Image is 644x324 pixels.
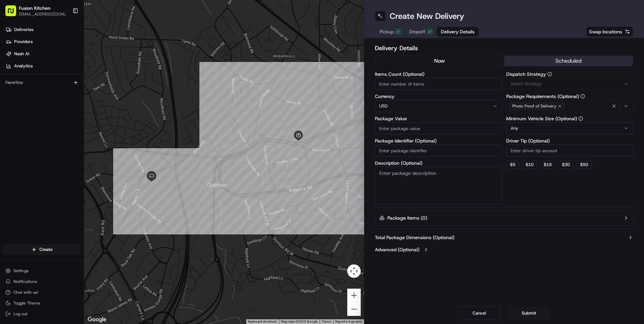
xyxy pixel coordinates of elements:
[380,28,394,35] span: Pickup
[387,215,427,221] label: Package Items ( 0 )
[347,264,361,278] button: Map camera controls
[18,43,111,51] input: Clear
[281,320,318,323] span: Map data ©2025 Google
[54,148,111,160] a: 💻API Documentation
[375,78,502,90] input: Enter number of items
[115,66,123,74] button: Start new chat
[57,151,62,157] div: 💻
[375,72,502,76] label: Items Count (Optional)
[13,151,52,157] span: Knowledge Base
[14,27,33,33] span: Deliveries
[14,64,26,76] img: 4920774857489_3d7f54699973ba98c624_72.jpg
[3,61,84,71] a: Analytics
[14,39,33,45] span: Providers
[375,138,502,143] label: Package Identifier (Optional)
[375,116,502,121] label: Package Value
[86,315,108,324] a: Open this area in Google Maps (opens a new window)
[7,64,19,76] img: 1736555255976-a54dd68f-1ca7-489b-9aae-adbdc363a1c4
[375,43,633,53] h2: Delivery Details
[13,268,29,273] span: Settings
[3,3,70,19] button: Fusion Kitchen[EMAIL_ADDRESS][DOMAIN_NAME]
[409,28,425,35] span: Dropoff
[508,306,551,320] button: Submit
[578,116,583,121] button: Minimum Vehicle Size (Optional)
[506,161,519,169] button: $5
[21,123,89,128] span: [PERSON_NAME] [PERSON_NAME]
[13,311,27,317] span: Log out
[390,11,464,22] h1: Create New Delivery
[586,26,633,37] button: Swap locations
[375,122,502,134] input: Enter package value
[39,247,53,253] span: Create
[30,64,110,71] div: Start new chat
[540,161,555,169] button: $15
[580,94,585,99] button: Package Requirements (Optional)
[7,151,12,157] div: 📗
[3,288,81,297] button: Chat with us!
[13,279,37,284] span: Notifications
[375,234,633,241] button: Total Package Dimensions (Optional)
[458,306,501,320] button: Cancel
[94,123,108,128] span: [DATE]
[56,104,58,110] span: •
[3,244,81,255] button: Create
[3,298,81,308] button: Toggle Theme
[7,116,18,127] img: Dianne Alexi Soriano
[3,266,81,276] button: Settings
[347,289,361,302] button: Zoom in
[14,51,29,57] span: Nash AI
[375,144,502,157] input: Enter package identifier
[67,167,82,172] span: Pylon
[504,56,633,66] button: scheduled
[375,234,454,241] label: Total Package Dimensions (Optional)
[322,320,331,323] a: Terms
[248,319,277,324] button: Keyboard shortcuts
[3,24,84,35] a: Deliveries
[47,167,82,172] a: Powered byPylon
[506,144,634,157] input: Enter driver tip amount
[7,98,18,109] img: Grace Nketiah
[375,246,419,253] label: Advanced (Optional)
[21,104,55,110] span: [PERSON_NAME]
[375,94,502,99] label: Currency
[558,161,574,169] button: $30
[19,11,67,17] button: [EMAIL_ADDRESS][DOMAIN_NAME]
[589,28,622,35] span: Swap locations
[3,48,84,59] a: Nash AI
[512,103,556,109] span: Photo Proof of Delivery
[335,320,362,323] a: Report a map error
[506,100,634,112] button: Photo Proof of Delivery
[506,94,634,99] label: Package Requirements (Optional)
[86,315,108,324] img: Google
[13,105,19,110] img: 1736555255976-a54dd68f-1ca7-489b-9aae-adbdc363a1c4
[506,116,634,121] label: Minimum Vehicle Size (Optional)
[7,7,20,20] img: Nash
[375,161,502,165] label: Description (Optional)
[13,290,38,295] span: Chat with us!
[506,72,634,76] label: Dispatch Strategy
[91,123,93,128] span: •
[4,148,54,160] a: 📗Knowledge Base
[13,123,19,128] img: 1736555255976-a54dd68f-1ca7-489b-9aae-adbdc363a1c4
[576,161,592,169] button: $50
[7,27,123,38] p: Welcome 👋
[375,246,633,253] button: Advanced (Optional)
[3,277,81,286] button: Notifications
[60,104,73,110] span: [DATE]
[3,36,84,47] a: Providers
[3,77,81,88] div: Favorites
[30,71,93,76] div: We're available if you need us!
[547,72,552,76] button: Dispatch Strategy
[375,56,504,66] button: now
[347,302,361,316] button: Zoom out
[506,138,634,143] label: Driver Tip (Optional)
[14,63,33,69] span: Analytics
[64,151,108,157] span: API Documentation
[19,5,51,11] button: Fusion Kitchen
[104,86,123,94] button: See all
[441,28,475,35] span: Delivery Details
[522,161,537,169] button: $10
[7,88,43,93] div: Past conversations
